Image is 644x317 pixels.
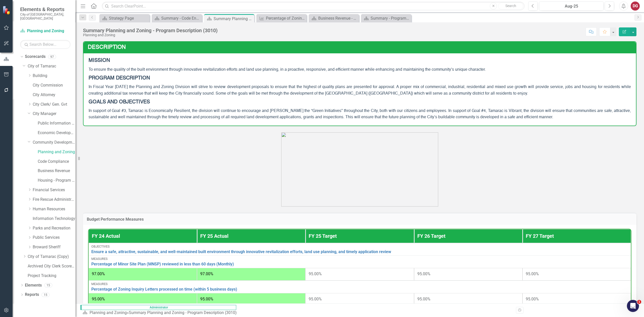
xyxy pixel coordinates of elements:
[92,271,105,276] span: 97.00%
[33,216,75,222] a: Information Technology
[33,102,75,107] a: City Clerk/ Gen. Gvt
[38,159,75,165] a: Code Compliance
[33,197,75,203] a: Fire Rescue Administration
[48,55,56,59] div: 97
[109,15,148,21] div: Strategy Page
[20,40,70,49] input: Search Below...
[42,293,50,297] div: 15
[89,58,110,63] strong: MISSION
[200,297,213,301] span: 95.00%
[266,15,305,21] div: Percentage of Zoning Inquiry Letters processed on time (within 5 business days)
[318,15,358,21] div: Business Revenue - Program Description (3030)
[20,12,70,21] small: City of [GEOGRAPHIC_DATA], [GEOGRAPHIC_DATA]
[28,254,75,260] a: City of Tamarac (Copy)
[33,206,75,212] a: Human Resources
[161,15,201,21] div: Summary - Code Enforcement (3020)
[637,300,641,304] span: 1
[309,297,322,301] span: 95.00%
[526,297,539,301] span: 95.00%
[91,250,628,254] a: Ensure a safe, attractive, sustainable, and well-maintained built environment through innovative ...
[310,15,358,21] a: Business Revenue - Program Description (3030)
[25,283,42,288] a: Elements
[627,300,639,312] iframe: Intercom live chat
[91,282,628,286] div: Measures
[505,4,516,8] span: Search
[33,83,75,88] a: City Commission
[33,187,75,193] a: Financial Services
[83,28,218,33] div: Summary Planning and Zoning - Program Description (3010)
[89,76,150,81] strong: PROGRAM DESCRIPTION
[89,255,631,268] td: Double-Click to Edit Right Click for Context Menu
[28,63,75,69] a: City of Tamarac
[362,15,410,21] a: Summary - Program Description (CDBG/SHIP/NSP/HOME)
[33,235,75,241] a: Public Services
[80,305,236,310] span: Administrator
[83,310,239,316] div: »
[498,3,523,10] button: Search
[44,283,52,287] div: 15
[91,262,628,266] a: Percentage of Minor Site Plan (MNSP) reviewed in less than 60 days (Monthly)
[91,257,628,261] div: Measures
[20,28,70,34] a: Planning and Zoning
[92,297,105,301] span: 95.00%
[3,6,11,15] img: ClearPoint Strategy
[28,263,75,269] a: Archived City Clerk Scorecard
[89,68,486,72] span: To ensure the quality of the built environment through innovative revitalization efforts and land...
[33,92,75,98] a: City Attorney
[309,271,322,276] span: 95.00%
[33,73,75,79] a: Building
[417,271,430,276] span: 95.00%
[89,100,150,105] strong: GOALS AND OBJECTIVES
[526,271,539,276] span: 95.00%
[631,2,640,11] button: DG
[89,85,631,95] span: In Fiscal Year [DATE] the Planning and Zoning Division will strive to review development proposal...
[25,292,39,298] a: Reports
[214,16,253,22] div: Summary Planning and Zoning - Program Description (3010)
[33,111,75,117] a: City Manager
[38,178,75,183] a: Housing - Program Description (CDBG/SHIP/NSP/HOME)
[89,109,631,119] span: In support of Goal #3, Tamarac is Economically Resilient, the division will continue to encourage...
[539,2,603,11] button: Aug-25
[281,132,438,207] img: Zoning%20Tamarac-01.jpeg
[153,15,201,21] a: Summary - Code Enforcement (3020)
[87,217,633,222] h3: Budget Performance Measures
[541,3,602,9] div: Aug-25
[89,281,631,293] td: Double-Click to Edit Right Click for Context Menu
[129,310,237,315] div: Summary Planning and Zoning - Program Description (3010)
[28,273,75,279] a: Project Tracking
[91,287,628,292] a: Percentage of Zoning Inquiry Letters processed on time (within 5 business days)
[200,271,213,276] span: 97.00%
[258,15,305,21] a: Percentage of Zoning Inquiry Letters processed on time (within 5 business days)
[102,2,525,11] input: Search ClearPoint...
[20,6,70,12] span: Elements & Reports
[371,15,410,21] div: Summary - Program Description (CDBG/SHIP/NSP/HOME)
[91,245,628,248] div: Objectives
[89,243,631,256] td: Double-Click to Edit Right Click for Context Menu
[88,44,633,50] h3: Description
[25,54,46,60] a: Scorecards
[33,244,75,250] a: Broward Sheriff
[83,33,218,37] div: Planning and Zoning
[38,121,75,126] a: Public Information Office
[33,225,75,231] a: Parks and Recreation
[417,297,430,301] span: 95.00%
[38,130,75,136] a: Economic Development
[38,149,75,155] a: Planning and Zoning
[38,168,75,174] a: Business Revenue
[101,15,148,21] a: Strategy Page
[33,140,75,145] a: Community Development
[90,310,127,315] a: Planning and Zoning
